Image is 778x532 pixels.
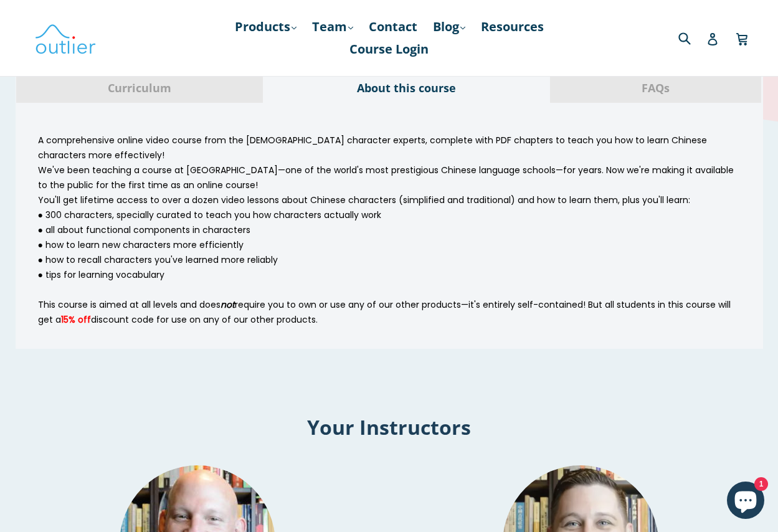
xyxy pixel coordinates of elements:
a: Resources [475,16,550,38]
input: Search [675,25,709,50]
span: FAQs [559,80,752,97]
span: A comprehensive online video course from the [DEMOGRAPHIC_DATA] character experts, complete with ... [38,134,707,161]
a: Blog [427,16,472,38]
strong: 15% off [61,313,91,326]
a: Products [229,16,303,38]
span: About this course [275,80,538,97]
span: ● 300 characters, specially curated to teach you how characters actually work [38,209,381,221]
span: This course is aimed at all levels and does require you to own or use any of our other products—i... [38,298,731,326]
a: Course Login [343,38,435,60]
span: Curriculum [26,80,254,97]
inbox-online-store-chat: Shopify online store chat [723,482,768,522]
a: Contact [363,16,424,38]
span: ● tips for learning vocabulary [38,268,164,281]
span: We've been teaching a course at [GEOGRAPHIC_DATA]—one of the world's most prestigious Chinese lan... [38,164,734,191]
span: ● how to recall characters you've learned more reliably [38,254,278,266]
span: ● all about functional components in characters [38,224,250,236]
span: ● how to learn new characters more efficiently [38,239,244,251]
strong: not [221,298,235,311]
a: Team [306,16,359,38]
img: Outlier Linguistics [34,20,97,56]
span: You'll get lifetime access to over a dozen video lessons about Chinese characters (simplified and... [38,194,690,206]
